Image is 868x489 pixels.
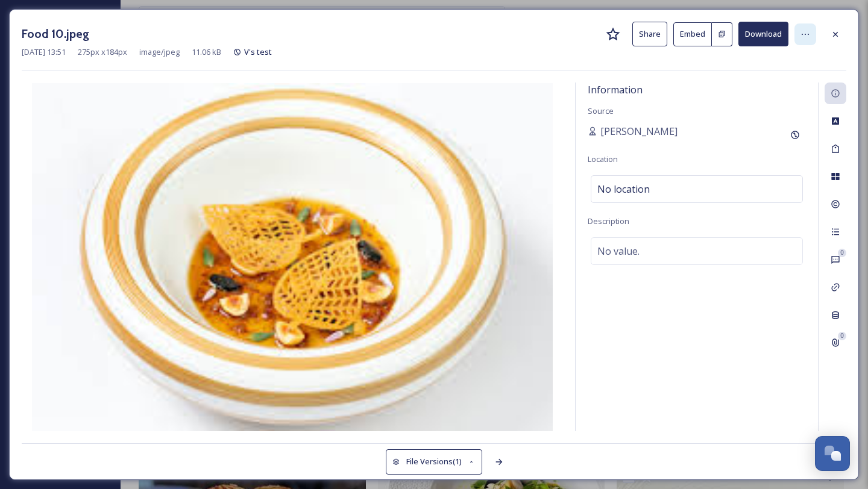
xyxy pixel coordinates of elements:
span: [PERSON_NAME] [600,124,678,139]
span: No value. [597,244,640,258]
button: Open Chat [815,436,850,471]
button: File Versions(1) [386,449,482,474]
span: [DATE] 13:51 [22,46,66,58]
span: V's test [244,46,272,57]
span: 11.06 kB [192,46,221,58]
span: Description [588,216,629,226]
button: Download [738,22,788,46]
span: image/jpeg [139,46,180,58]
button: Embed [673,22,712,46]
img: Food%2010.jpeg [22,83,563,431]
div: 0 [838,332,846,340]
span: Location [588,154,618,164]
span: 275 px x 184 px [78,46,127,58]
span: No location [597,182,650,196]
h3: Food 10.jpeg [22,25,89,43]
span: Information [588,83,643,96]
button: Share [632,22,667,46]
span: Source [588,105,614,116]
div: 0 [838,249,846,257]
